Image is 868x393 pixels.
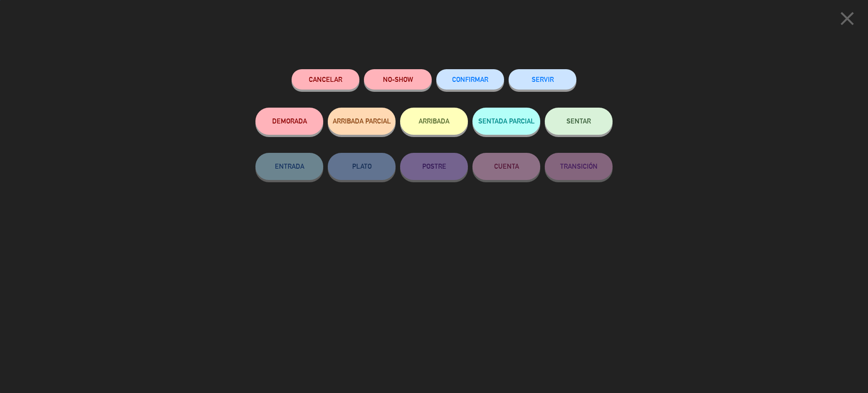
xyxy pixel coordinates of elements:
button: CONFIRMAR [436,69,504,90]
button: NO-SHOW [364,69,432,90]
i: close [836,7,859,30]
button: ARRIBADA PARCIAL [328,108,396,135]
button: SENTAR [545,108,613,135]
button: ENTRADA [255,153,323,180]
span: ARRIBADA PARCIAL [333,117,391,125]
button: Cancelar [292,69,359,90]
button: POSTRE [400,153,468,180]
button: CUENTA [472,153,540,180]
span: CONFIRMAR [452,76,488,83]
button: TRANSICIÓN [545,153,613,180]
button: ARRIBADA [400,108,468,135]
button: PLATO [328,153,396,180]
button: DEMORADA [255,108,323,135]
button: close [833,7,861,33]
span: SENTAR [566,117,591,125]
button: SENTADA PARCIAL [472,108,540,135]
button: SERVIR [509,69,576,90]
